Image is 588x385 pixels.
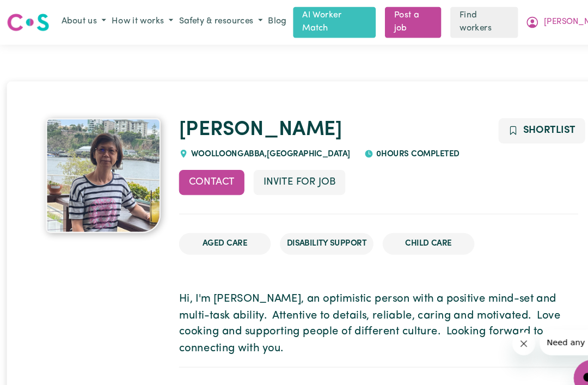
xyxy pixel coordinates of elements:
a: Find workers [427,7,492,36]
span: 0 hours completed [354,142,436,150]
span: [PERSON_NAME] [516,15,579,27]
a: AI Worker Match [278,7,357,36]
iframe: Close message [486,315,508,337]
a: Post a job [365,7,419,36]
span: Shortlist [497,119,546,129]
li: Child care [363,221,450,242]
span: WOOLLOONGABBA , [GEOGRAPHIC_DATA] [179,142,333,150]
h2: Badges [170,366,549,378]
a: Careseekers logo [7,9,47,34]
button: My Account [496,12,581,30]
li: Disability Support [266,221,354,242]
a: Vivian's profile picture' [39,112,157,221]
button: Invite for Job [241,161,328,185]
button: Safety & resources [167,12,252,30]
a: Blog [252,13,274,29]
button: Add to shortlist [473,112,555,136]
button: About us [56,12,103,30]
img: Vivian [44,112,152,221]
iframe: Message from company [512,313,579,337]
p: Hi, I'm [PERSON_NAME], an optimistic person with a positive mind-set and multi-task ability. Atte... [170,277,549,339]
button: Contact [170,161,232,185]
a: [PERSON_NAME] [170,114,325,133]
button: How it works [103,12,167,30]
img: Careseekers logo [7,11,47,31]
iframe: Button to launch messaging window [544,341,579,376]
li: Aged Care [170,221,257,242]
